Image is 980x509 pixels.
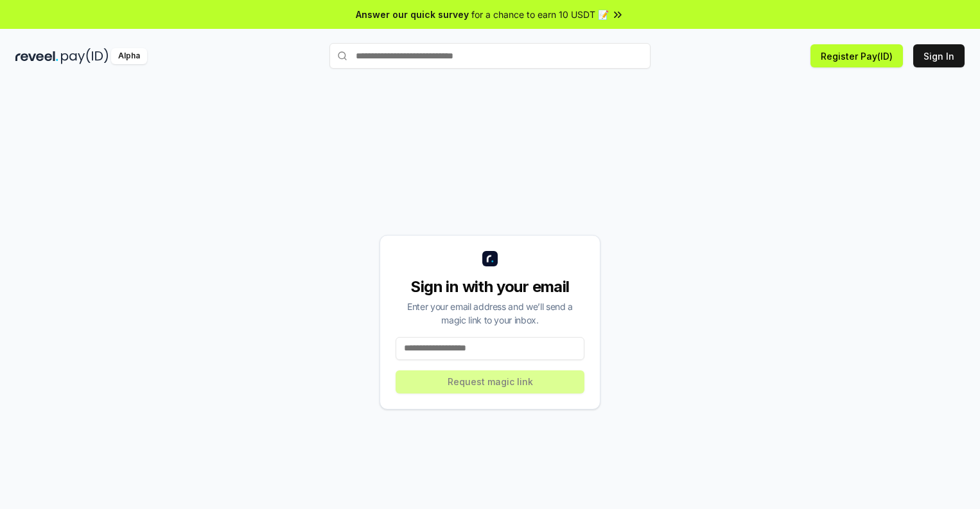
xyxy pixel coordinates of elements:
img: logo_small [482,251,498,266]
button: Register Pay(ID) [810,44,903,67]
button: Sign In [913,44,965,67]
span: for a chance to earn 10 USDT 📝 [471,8,609,21]
img: reveel_dark [15,48,58,64]
div: Alpha [111,48,147,64]
span: Answer our quick survey [356,8,469,21]
div: Sign in with your email [396,277,584,297]
img: pay_id [61,48,109,64]
div: Enter your email address and we’ll send a magic link to your inbox. [396,300,584,327]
